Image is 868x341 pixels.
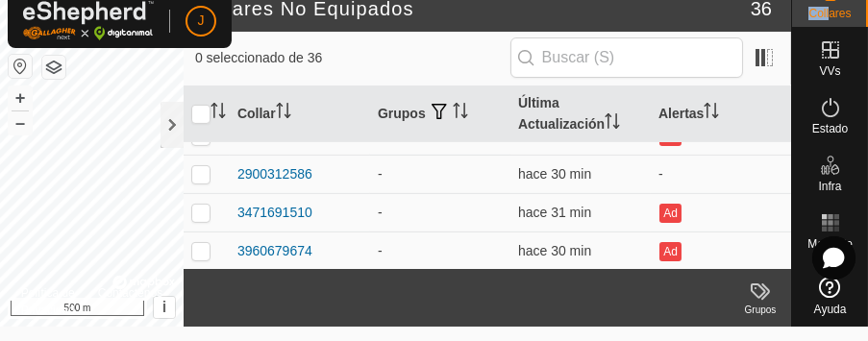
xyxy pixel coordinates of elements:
button: Restablecer Mapa [9,55,32,78]
th: Última Actualización [510,85,651,143]
td: - [370,155,510,193]
button: – [9,111,32,134]
div: 3960679674 [237,241,312,261]
img: Logo Gallagher [23,1,154,40]
span: Estado [812,123,848,134]
th: Grupos [370,85,510,143]
td: - [370,231,510,270]
td: - [370,193,510,231]
span: 0 seleccionado de 36 [195,48,510,68]
div: 2900312586 [237,164,312,184]
span: 21 ago 2025, 23:02 [518,205,591,220]
span: VVs [819,65,840,77]
span: i [162,299,166,315]
span: 21 ago 2025, 23:03 [518,243,591,258]
p-sorticon: Activar para ordenar [453,106,468,121]
th: Alertas [651,85,791,143]
span: Mapa de Calor [797,238,863,261]
button: i [154,297,175,318]
button: Ad [659,242,681,261]
input: Buscar (S) [510,37,743,78]
a: Política de Privacidad [21,284,75,319]
p-sorticon: Activar para ordenar [704,106,719,121]
span: 21 ago 2025, 23:03 [518,128,591,143]
button: Ad [659,204,681,223]
span: J [198,11,205,31]
span: 21 ago 2025, 23:03 [518,166,591,182]
p-sorticon: Activar para ordenar [605,116,620,132]
a: Ayuda [792,269,868,323]
button: + [9,86,32,110]
a: Contáctenos [98,284,162,319]
span: Infra [818,181,841,192]
th: Collar [230,85,370,143]
span: Collares [808,8,851,19]
td: - [651,155,791,193]
button: Capas del Mapa [42,56,65,79]
p-sorticon: Activar para ordenar [276,106,291,121]
div: 3471691510 [237,203,312,223]
p-sorticon: Activar para ordenar [211,106,226,121]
